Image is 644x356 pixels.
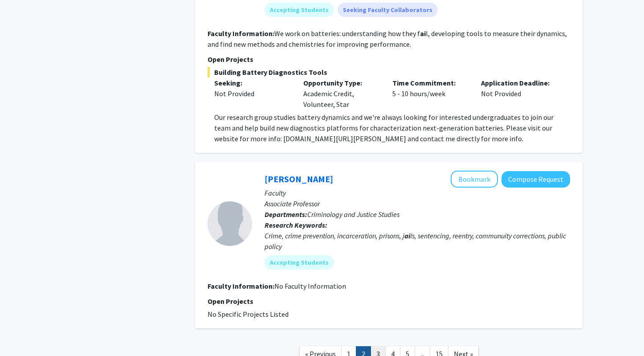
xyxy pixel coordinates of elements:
div: 5 - 10 hours/week [386,78,475,110]
iframe: Chat [7,316,38,349]
p: Associate Professor [265,198,570,209]
button: Add Jordan Hyatt to Bookmarks [451,171,498,188]
fg-read-more: We work on batteries: understanding how they f l, developing tools to measure their dynamics, and... [208,29,567,49]
div: Crime, crime prevention, incarceration, prisons, j ls, sentencing, reentry, communuity correction... [265,230,570,252]
button: Compose Request to Jordan Hyatt [501,171,570,188]
mat-chip: Seeking Faculty Collaborators [338,3,438,17]
b: ai [420,29,426,38]
p: Seeking: [214,78,290,88]
span: Building Battery Diagnostics Tools [208,67,570,78]
div: Academic Credit, Volunteer, Star [297,78,386,110]
b: Faculty Information: [208,282,274,291]
p: Opportunity Type: [303,78,379,88]
p: Time Commitment: [392,78,468,88]
p: Faculty [265,188,570,198]
mat-chip: Accepting Students [265,3,334,17]
p: Open Projects [208,54,570,65]
a: [PERSON_NAME] [265,173,333,184]
span: Criminology and Justice Studies [307,210,399,219]
p: Application Deadline: [481,78,557,88]
span: No Faculty Information [274,282,346,291]
b: Faculty Information: [208,29,274,38]
p: Our research group studies battery dynamics and we're always looking for interested undergraduate... [214,112,570,144]
b: Departments: [265,210,307,219]
div: Not Provided [474,78,563,110]
span: No Specific Projects Listed [208,310,289,319]
p: Open Projects [208,296,570,307]
b: ai [404,231,410,240]
mat-chip: Accepting Students [265,255,334,270]
div: Not Provided [214,88,290,99]
b: Research Keywords: [265,221,327,229]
